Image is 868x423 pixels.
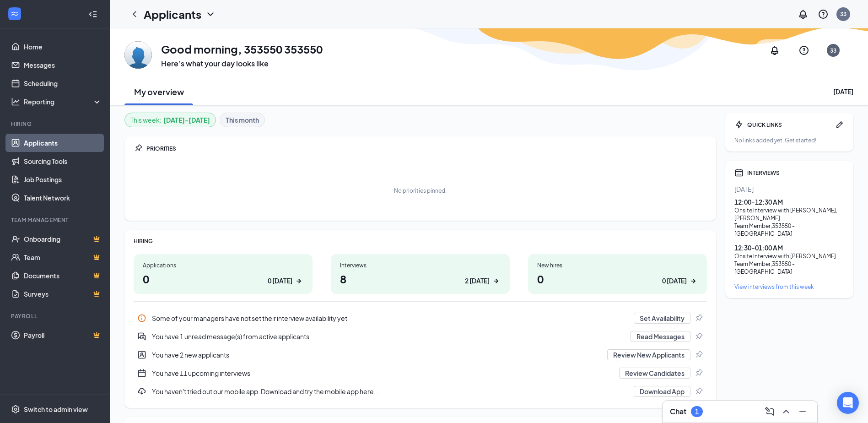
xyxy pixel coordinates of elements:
[695,408,699,416] div: 1
[694,350,703,359] svg: Pin
[134,86,184,98] h2: My overview
[537,271,698,287] h1: 0
[134,144,143,153] svg: Pin
[734,243,844,252] div: 12:30 - 01:00 AM
[833,87,853,96] div: [DATE]
[11,120,100,128] div: Hiring
[798,9,809,20] svg: Notifications
[465,276,490,286] div: 2 [DATE]
[152,369,614,378] div: You have 11 upcoming interviews
[734,252,844,260] div: Onsite Interview with [PERSON_NAME]
[394,187,447,195] div: No priorities pinned.
[634,313,690,324] button: Set Availability
[10,9,19,18] svg: WorkstreamLogo
[143,261,303,269] div: Applications
[129,9,140,20] svg: ChevronLeft
[134,382,707,401] div: You haven't tried out our mobile app. Download and try the mobile app here...
[11,312,100,320] div: Payroll
[134,382,707,401] a: DownloadYou haven't tried out our mobile app. Download and try the mobile app here...Download AppPin
[144,6,201,22] h1: Applicants
[163,115,210,125] b: [DATE] - [DATE]
[840,10,846,18] div: 33
[830,47,836,54] div: 33
[137,314,146,323] svg: Info
[734,206,844,222] div: Onsite Interview with [PERSON_NAME], [PERSON_NAME]
[24,326,102,344] a: PayrollCrown
[134,327,707,346] div: You have 1 unread message(s) from active applicants
[607,349,690,360] button: Review New Applicants
[634,386,690,397] button: Download App
[734,260,844,276] div: Team Member , 353550 - [GEOGRAPHIC_DATA]
[694,332,703,341] svg: Pin
[134,327,707,346] a: DoubleChatActiveYou have 1 unread message(s) from active applicantsRead MessagesPin
[134,364,707,382] div: You have 11 upcoming interviews
[161,41,323,57] h1: Good morning, 353550 353550
[152,350,602,359] div: You have 2 new applicants
[631,331,690,342] button: Read Messages
[24,97,102,106] div: Reporting
[88,10,97,19] svg: Collapse
[134,346,707,364] a: UserEntityYou have 2 new applicantsReview New ApplicantsPin
[134,254,313,294] a: Applications00 [DATE]ArrowRight
[24,405,88,414] div: Switch to admin view
[137,369,146,378] svg: CalendarNew
[670,407,686,417] h3: Chat
[747,121,831,129] div: QUICK LINKS
[769,45,780,56] svg: Notifications
[24,189,102,207] a: Talent Network
[694,387,703,396] svg: Pin
[134,346,707,364] div: You have 2 new applicants
[24,248,102,266] a: TeamCrown
[689,277,698,286] svg: ArrowRight
[734,283,844,291] div: View interviews from this week
[24,134,102,152] a: Applicants
[694,369,703,378] svg: Pin
[24,56,102,74] a: Messages
[134,309,707,327] a: InfoSome of your managers have not set their interview availability yetSet AvailabilityPin
[734,120,744,129] svg: Bolt
[124,41,152,69] img: 353550 353550
[837,392,859,414] div: Open Intercom Messenger
[798,45,809,56] svg: QuestionInfo
[152,387,628,396] div: You haven't tried out our mobile app. Download and try the mobile app here...
[134,309,707,327] div: Some of your managers have not set their interview availability yet
[797,406,808,417] svg: Minimize
[619,368,690,379] button: Review Candidates
[762,404,777,419] button: ComposeMessage
[137,387,146,396] svg: Download
[779,404,793,419] button: ChevronUp
[491,277,501,286] svg: ArrowRight
[152,332,625,341] div: You have 1 unread message(s) from active applicants
[24,230,102,248] a: OnboardingCrown
[24,38,102,56] a: Home
[152,314,628,323] div: Some of your managers have not set their interview availability yet
[764,406,775,417] svg: ComposeMessage
[294,277,303,286] svg: ArrowRight
[24,266,102,285] a: DocumentsCrown
[24,170,102,189] a: Job Postings
[734,184,844,194] div: [DATE]
[340,271,501,287] h1: 8
[226,115,259,125] b: This month
[781,406,792,417] svg: ChevronUp
[694,314,703,323] svg: Pin
[835,120,844,129] svg: Pen
[734,197,844,206] div: 12:00 - 12:30 AM
[662,276,687,286] div: 0 [DATE]
[11,405,20,414] svg: Settings
[340,261,501,269] div: Interviews
[161,59,323,69] h3: Here’s what your day looks like
[528,254,707,294] a: New hires00 [DATE]ArrowRight
[143,271,303,287] h1: 0
[818,9,829,20] svg: QuestionInfo
[734,136,844,144] div: No links added yet. Get started!
[747,169,844,177] div: INTERVIEWS
[11,97,20,106] svg: Analysis
[734,168,744,177] svg: Calendar
[24,152,102,170] a: Sourcing Tools
[11,216,100,224] div: Team Management
[205,9,216,20] svg: ChevronDown
[137,332,146,341] svg: DoubleChatActive
[134,364,707,382] a: CalendarNewYou have 11 upcoming interviewsReview CandidatesPin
